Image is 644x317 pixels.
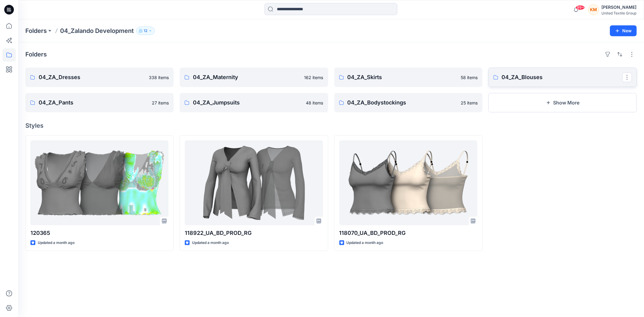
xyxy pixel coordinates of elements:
button: New [610,25,637,36]
a: 118070_UA_BD_PROD_RG [339,140,477,225]
p: 27 items [152,100,169,106]
a: Folders [25,27,47,35]
p: 120365 [30,229,168,237]
a: 04_ZA_Skirts58 items [334,68,482,87]
p: 338 items [149,74,169,81]
a: 04_ZA_Maternity162 items [180,68,328,87]
a: 04_ZA_Blouses [489,68,637,87]
p: 04_ZA_Maternity [193,73,300,82]
p: Updated a month ago [38,240,75,246]
a: 04_ZA_Pants27 items [25,93,174,112]
div: United Textile Group [601,11,636,15]
p: 04_ZA_Jumpsuits [193,98,302,107]
div: [PERSON_NAME] [601,4,636,11]
button: Show More [489,93,637,112]
button: 12 [136,27,155,35]
div: KM [588,4,599,15]
p: 04_ZA_Skirts [348,73,457,82]
a: 120365 [30,140,168,225]
p: 58 items [461,74,478,81]
p: 118070_UA_BD_PROD_RG [339,229,477,237]
h4: Folders [25,51,47,58]
p: 25 items [461,100,478,106]
a: 118922_UA_BD_PROD_RG [185,140,323,225]
p: 12 [144,27,147,34]
p: 04_Zalando Development [60,27,134,35]
p: 04_ZA_Pants [39,98,148,107]
a: 04_ZA_Bodystockings25 items [334,93,482,112]
p: 04_ZA_Blouses [502,73,622,82]
p: 04_ZA_Bodystockings [348,98,457,107]
p: Updated a month ago [192,240,229,246]
a: 04_ZA_Dresses338 items [25,68,174,87]
p: 118922_UA_BD_PROD_RG [185,229,323,237]
p: 48 items [306,100,323,106]
h4: Styles [25,122,637,129]
a: 04_ZA_Jumpsuits48 items [180,93,328,112]
p: 04_ZA_Dresses [39,73,145,82]
span: 99+ [576,5,585,10]
p: 162 items [304,74,323,81]
p: Updated a month ago [347,240,383,246]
